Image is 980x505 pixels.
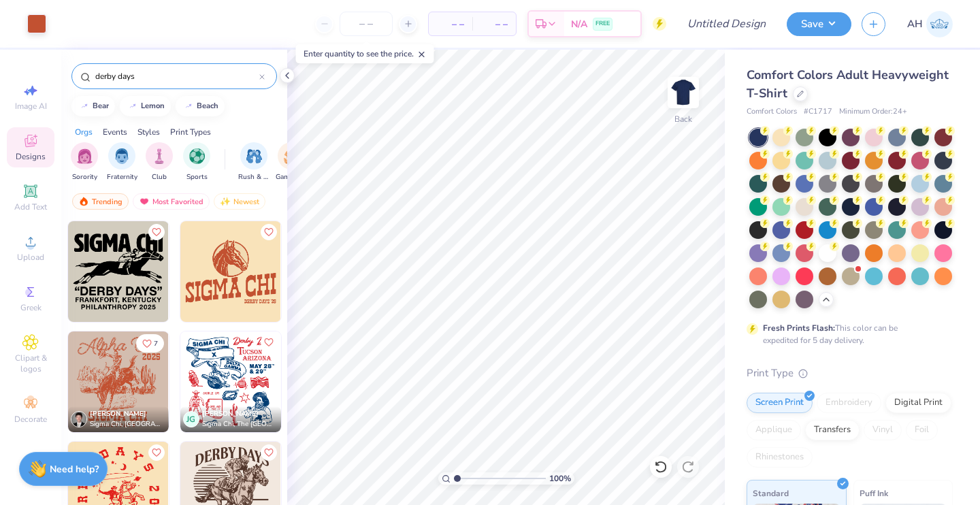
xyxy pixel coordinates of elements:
[133,193,210,210] div: Most Favorited
[71,142,98,182] button: filter button
[148,444,165,461] button: Like
[763,322,930,346] div: This color can be expedited for 5 day delivery.
[17,252,44,263] span: Upload
[168,331,269,432] img: 709bf340-e262-4b77-bbd7-dacbeecf6ff1
[168,221,269,322] img: aed86dd1-320a-4233-b91b-d4965ccc4f1b
[202,419,276,429] span: Sigma Chi, The [GEOGRAPHIC_DATA][US_STATE]
[146,142,173,182] button: filter button
[180,331,281,432] img: 526be9f8-c109-4133-b929-e63bdeffb3bf
[94,69,259,83] input: Try "Alpha"
[7,353,54,374] span: Clipart & logos
[747,393,813,413] div: Screen Print
[261,444,277,461] button: Like
[152,148,167,164] img: Club Image
[154,340,158,347] span: 7
[747,67,949,101] span: Comfort Colors Adult Heavyweight T-Shirt
[78,197,89,206] img: trending.gif
[864,420,902,440] div: Vinyl
[280,331,381,432] img: 9ea6ac5f-3d95-4c58-8e9d-0aa6f9bc528c
[148,224,165,240] button: Like
[595,19,610,29] span: FREE
[141,102,165,110] div: lemon
[261,334,277,351] button: Like
[747,106,797,118] span: Comfort Colors
[72,172,97,182] span: Sorority
[183,142,210,182] div: filter for Sports
[120,96,171,116] button: lemon
[139,197,150,206] img: most_fav.gif
[71,96,115,116] button: bear
[71,142,98,182] div: filter for Sorority
[753,486,789,500] span: Standard
[183,102,194,110] img: trend_line.gif
[747,420,801,440] div: Applique
[763,323,835,333] strong: Fresh Prints Flash:
[75,126,93,138] div: Orgs
[114,148,129,164] img: Fraternity Image
[107,172,137,182] span: Fraternity
[15,101,47,112] span: Image AI
[183,142,210,182] button: filter button
[90,409,146,419] span: [PERSON_NAME]
[176,96,225,116] button: beach
[276,172,307,182] span: Game Day
[152,172,167,182] span: Club
[50,463,99,476] strong: Need help?
[747,447,813,468] div: Rhinestones
[72,193,129,210] div: Trending
[93,102,109,110] div: bear
[907,11,953,37] a: AH
[860,486,888,500] span: Puff Ink
[107,142,137,182] button: filter button
[68,331,169,432] img: b696ea23-b610-4380-8872-87a43cc543a3
[68,221,169,322] img: 7b2b1394-38b1-45e4-90e3-748ddb7d462e
[817,393,881,413] div: Embroidery
[571,17,587,31] span: N/A
[16,151,46,162] span: Designs
[183,411,199,427] div: JG
[280,221,381,322] img: c1f7d481-b1b1-4acd-a561-b03bbd6eb584
[284,148,299,164] img: Game Day Image
[146,142,173,182] div: filter for Club
[805,420,860,440] div: Transfers
[261,224,277,240] button: Like
[127,102,138,110] img: trend_line.gif
[238,142,269,182] div: filter for Rush & Bid
[437,17,464,31] span: – –
[276,142,307,182] div: filter for Game Day
[107,142,137,182] div: filter for Fraternity
[14,201,47,212] span: Add Text
[20,302,42,313] span: Greek
[79,102,90,110] img: trend_line.gif
[676,10,777,37] input: Untitled Design
[238,172,269,182] span: Rush & Bid
[885,393,951,413] div: Digital Print
[670,79,697,106] img: Back
[202,409,259,419] span: [PERSON_NAME]
[747,365,953,381] div: Print Type
[137,126,160,138] div: Styles
[674,113,692,125] div: Back
[480,17,508,31] span: – –
[136,334,164,353] button: Like
[77,148,93,164] img: Sorority Image
[180,221,281,322] img: 3442dd24-92d2-45a7-88df-80eb1a312bd5
[220,197,231,206] img: Newest.gif
[296,44,434,63] div: Enter quantity to see the price.
[14,414,47,425] span: Decorate
[839,106,907,118] span: Minimum Order: 24 +
[71,411,87,427] img: Avatar
[170,126,211,138] div: Print Types
[787,12,851,36] button: Save
[246,148,262,164] img: Rush & Bid Image
[214,193,265,210] div: Newest
[926,11,953,37] img: Annie Hanna
[186,172,208,182] span: Sports
[804,106,832,118] span: # C1717
[549,472,571,485] span: 100 %
[103,126,127,138] div: Events
[906,420,938,440] div: Foil
[189,148,205,164] img: Sports Image
[238,142,269,182] button: filter button
[340,12,393,36] input: – –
